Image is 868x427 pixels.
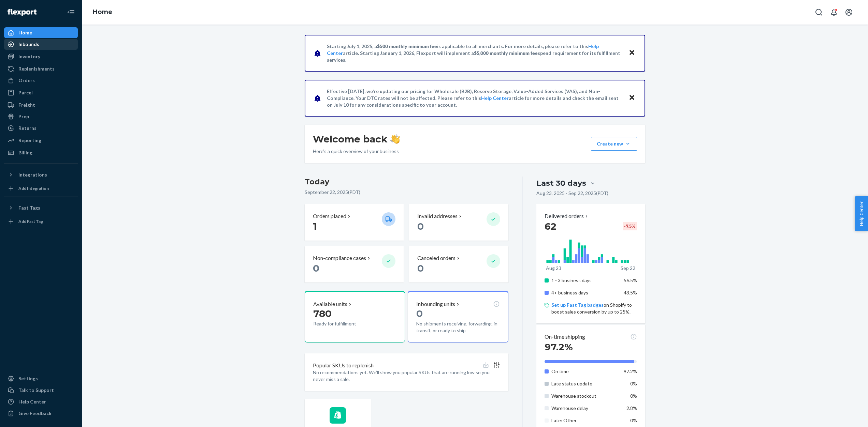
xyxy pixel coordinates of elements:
[327,88,622,108] p: Effective [DATE], we're updating our pricing for Wholesale (B2B), Reserve Storage, Value-Added Se...
[18,113,29,120] div: Prep
[18,149,32,156] div: Billing
[624,277,637,283] span: 56.5%
[18,410,52,417] div: Give Feedback
[18,102,35,108] div: Freight
[545,212,589,220] button: Delivered orders
[313,133,400,145] h1: Welcome back
[18,125,37,132] div: Returns
[536,178,586,188] div: Last 30 days
[551,289,619,296] p: 4+ business days
[305,246,404,283] button: Non-compliance cases 0
[4,169,78,180] button: Integrations
[93,8,112,16] a: Home
[18,137,41,144] div: Reporting
[627,93,636,103] button: Close
[4,27,78,38] a: Home
[18,41,39,48] div: Inbounds
[4,183,78,194] a: Add Integration
[305,189,508,196] p: September 22, 2025 ( PDT )
[416,320,500,334] p: No shipments receiving, forwarding, in transit, or ready to ship
[545,220,556,232] span: 62
[546,265,561,272] p: Aug 23
[4,147,78,158] a: Billing
[551,277,619,284] p: 1 - 3 business days
[481,95,509,101] a: Help Center
[18,204,40,211] div: Fast Tags
[4,135,78,146] a: Reporting
[536,190,608,197] p: Aug 23, 2025 - Sep 22, 2025 ( PDT )
[313,262,319,274] span: 0
[327,43,622,63] p: Starting July 1, 2025, a is applicable to all merchants. For more details, please refer to this a...
[87,2,118,22] ol: breadcrumbs
[417,254,455,262] p: Canceled orders
[4,385,78,396] a: Talk to Support
[4,63,78,74] a: Replenishments
[4,111,78,122] a: Prep
[551,417,619,424] p: Late: Other
[551,302,637,315] p: on Shopify to boost sales conversion by up to 25%.
[545,333,585,341] p: On-time shipping
[305,204,404,241] button: Orders placed 1
[416,308,423,319] span: 0
[417,262,424,274] span: 0
[313,148,400,155] p: Here’s a quick overview of your business
[624,290,637,295] span: 43.5%
[4,39,78,50] a: Inbounds
[18,171,47,178] div: Integrations
[18,375,38,382] div: Settings
[305,177,508,187] h3: Today
[551,368,619,375] p: On time
[313,300,347,308] p: Available units
[18,53,40,60] div: Inventory
[8,9,37,16] img: Flexport logo
[545,341,573,353] span: 97.2%
[626,405,637,411] span: 2.8%
[474,50,538,56] span: $5,000 monthly minimum fee
[4,51,78,62] a: Inventory
[4,216,78,227] a: Add Fast Tag
[313,362,374,369] p: Popular SKUs to replenish
[551,393,619,399] p: Warehouse stockout
[18,387,54,394] div: Talk to Support
[313,369,500,383] p: No recommendations yet. We’ll show you popular SKUs that are running low so you never miss a sale.
[627,48,636,58] button: Close
[855,196,868,231] button: Help Center
[417,220,424,232] span: 0
[812,5,826,19] button: Open Search Box
[409,204,508,241] button: Invalid addresses 0
[390,134,400,144] img: hand-wave emoji
[408,291,508,342] button: Inbounding units0No shipments receiving, forwarding, in transit, or ready to ship
[4,373,78,384] a: Settings
[18,65,55,72] div: Replenishments
[4,100,78,110] a: Freight
[630,417,637,423] span: 0%
[4,408,78,419] button: Give Feedback
[624,368,637,374] span: 97.2%
[591,137,637,151] button: Create new
[313,254,366,262] p: Non-compliance cases
[827,5,841,19] button: Open notifications
[18,89,33,96] div: Parcel
[4,75,78,86] a: Orders
[551,302,604,308] a: Set up Fast Tag badges
[18,218,43,224] div: Add Fast Tag
[623,222,637,230] div: -7.5 %
[630,381,637,386] span: 0%
[313,308,332,319] span: 780
[621,265,635,272] p: Sep 22
[4,396,78,407] a: Help Center
[630,393,637,399] span: 0%
[313,212,346,220] p: Orders placed
[417,212,458,220] p: Invalid addresses
[64,5,78,19] button: Close Navigation
[313,220,317,232] span: 1
[416,300,455,308] p: Inbounding units
[842,5,856,19] button: Open account menu
[4,202,78,213] button: Fast Tags
[4,123,78,134] a: Returns
[305,291,405,342] button: Available units780Ready for fulfillment
[551,380,619,387] p: Late status update
[551,405,619,412] p: Warehouse delay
